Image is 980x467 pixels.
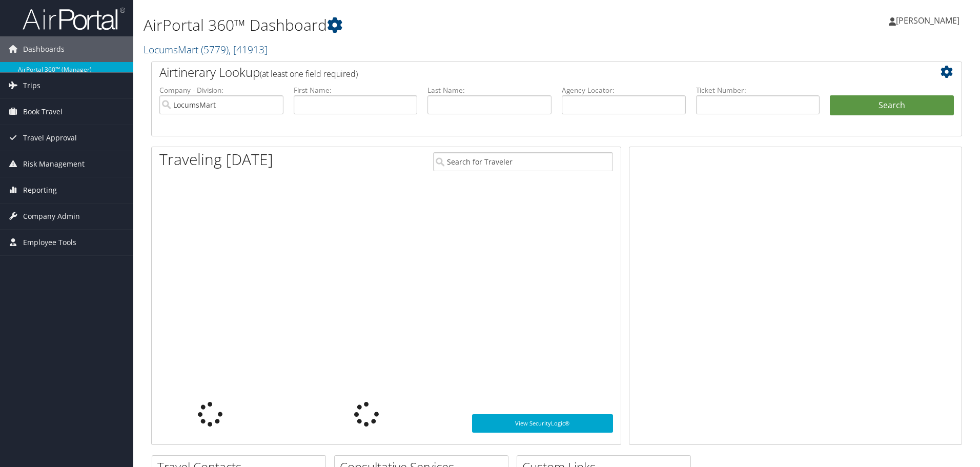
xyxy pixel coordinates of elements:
[562,85,686,95] label: Agency Locator:
[23,151,85,177] span: Risk Management
[696,85,820,95] label: Ticket Number:
[23,230,76,255] span: Employee Tools
[229,43,268,56] span: , [ 41913 ]
[23,7,125,31] img: airportal-logo.png
[23,204,80,229] span: Company Admin
[23,177,57,203] span: Reporting
[427,85,552,95] label: Last Name:
[260,68,358,79] span: (at least one field required)
[889,5,970,36] a: [PERSON_NAME]
[159,149,273,170] h1: Traveling [DATE]
[433,152,613,171] input: Search for Traveler
[23,99,63,125] span: Book Travel
[144,14,695,36] h1: AirPortal 360™ Dashboard
[23,36,65,62] span: Dashboards
[830,95,954,116] button: Search
[201,43,229,56] span: ( 5779 )
[23,125,77,151] span: Travel Approval
[159,64,886,81] h2: Airtinerary Lookup
[896,15,959,26] span: [PERSON_NAME]
[294,85,418,95] label: First Name:
[159,85,283,95] label: Company - Division:
[144,43,268,56] a: LocumsMart
[472,414,613,433] a: View SecurityLogic®
[23,73,40,98] span: Trips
